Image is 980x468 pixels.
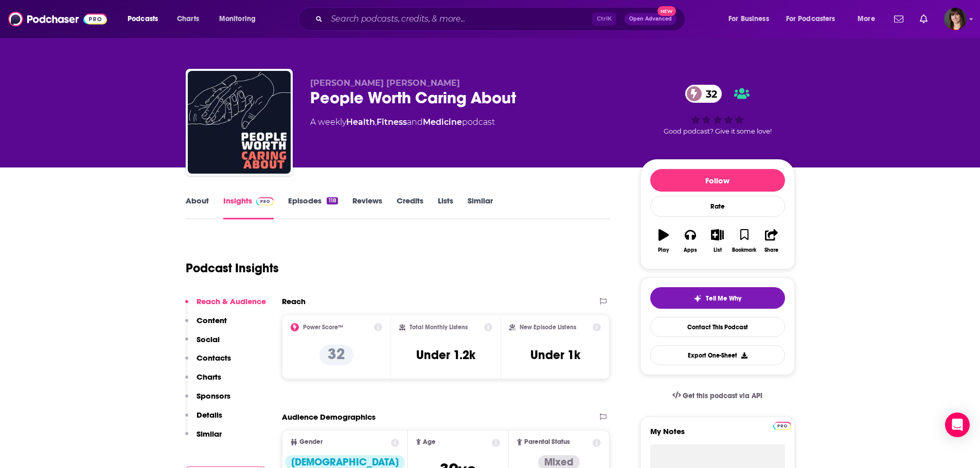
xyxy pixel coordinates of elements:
a: Pro website [773,420,791,430]
span: Get this podcast via API [683,391,762,400]
button: Export One-Sheet [650,345,785,365]
p: Charts [197,372,221,382]
span: Tell Me Why [706,294,741,303]
div: 118 [327,197,337,204]
img: People Worth Caring About [188,71,291,174]
button: Play [650,222,677,259]
button: tell me why sparkleTell Me Why [650,287,785,309]
img: Podchaser - Follow, Share and Rate Podcasts [8,9,107,29]
div: Apps [684,247,697,253]
span: , [375,117,377,127]
h2: Audience Demographics [282,412,376,422]
a: 32 [685,85,722,103]
h2: New Episode Listens [520,324,576,331]
button: open menu [120,11,171,27]
p: Social [197,334,220,344]
a: Fitness [377,117,407,127]
button: Content [185,315,227,334]
button: Social [185,334,220,353]
span: For Podcasters [786,12,835,26]
a: Credits [397,196,423,219]
p: Reach & Audience [197,296,266,306]
div: List [714,247,722,253]
button: open menu [779,11,850,27]
button: Reach & Audience [185,296,266,315]
span: Age [423,439,436,445]
input: Search podcasts, credits, & more... [327,11,592,27]
img: tell me why sparkle [693,294,702,303]
a: Health [346,117,375,127]
button: Contacts [185,353,231,372]
h3: Under 1.2k [416,347,475,363]
span: Logged in as AKChaney [944,8,967,30]
button: Show profile menu [944,8,967,30]
button: open menu [721,11,782,27]
button: Follow [650,169,785,192]
span: and [407,117,423,127]
span: Good podcast? Give it some love! [664,127,772,135]
a: About [186,196,209,219]
p: 32 [319,345,353,365]
div: Search podcasts, credits, & more... [308,7,695,31]
span: New [657,6,676,16]
img: Podchaser Pro [256,197,274,205]
h2: Reach [282,296,306,306]
a: Reviews [352,196,382,219]
a: Show notifications dropdown [890,10,907,28]
a: Episodes118 [288,196,337,219]
h2: Total Monthly Listens [409,324,468,331]
div: Bookmark [732,247,756,253]
div: 32Good podcast? Give it some love! [640,78,795,142]
span: Charts [177,12,199,26]
img: User Profile [944,8,967,30]
span: Gender [299,439,323,445]
label: My Notes [650,426,785,444]
p: Sponsors [197,391,230,401]
a: Charts [170,11,205,27]
a: Get this podcast via API [664,383,771,408]
p: Details [197,410,222,420]
button: Charts [185,372,221,391]
a: Contact This Podcast [650,317,785,337]
span: Open Advanced [629,16,672,22]
span: Ctrl K [592,12,616,26]
div: Share [764,247,778,253]
button: open menu [850,11,888,27]
button: List [704,222,730,259]
span: [PERSON_NAME] [PERSON_NAME] [310,78,460,88]
h1: Podcast Insights [186,260,279,276]
button: Apps [677,222,704,259]
button: Similar [185,429,222,448]
img: Podchaser Pro [773,422,791,430]
div: A weekly podcast [310,116,495,128]
button: open menu [212,11,269,27]
a: Similar [468,196,493,219]
button: Open AdvancedNew [625,13,676,25]
button: Bookmark [731,222,758,259]
h2: Power Score™ [303,324,343,331]
div: Open Intercom Messenger [945,413,970,437]
a: InsightsPodchaser Pro [223,196,274,219]
span: 32 [696,85,722,103]
p: Content [197,315,227,325]
button: Details [185,410,222,429]
div: Rate [650,196,785,217]
span: Parental Status [524,439,570,445]
a: Show notifications dropdown [916,10,932,28]
a: Medicine [423,117,462,127]
div: Play [658,247,669,253]
span: Podcasts [128,12,158,26]
p: Similar [197,429,222,439]
span: More [858,12,875,26]
span: For Business [728,12,769,26]
button: Sponsors [185,391,230,410]
p: Contacts [197,353,231,363]
span: Monitoring [219,12,256,26]
a: Lists [438,196,453,219]
button: Share [758,222,785,259]
h3: Under 1k [530,347,580,363]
